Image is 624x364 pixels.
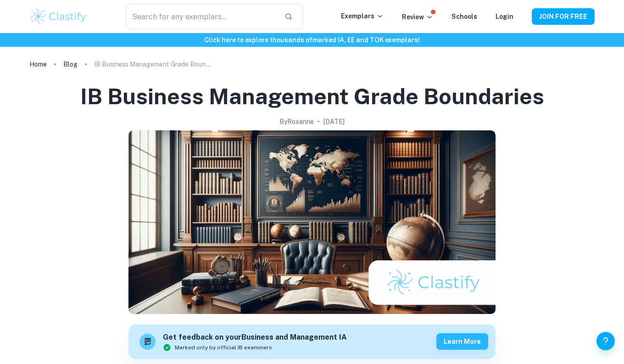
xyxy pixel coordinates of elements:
h6: Click here to explore thousands of marked IA, EE and TOK exemplars ! [2,35,622,45]
a: Blog [63,58,78,71]
h2: [DATE] [323,117,345,127]
h2: By Roxanne [279,117,314,127]
input: Search for any exemplars... [126,4,277,29]
h1: IB Business Management Grade Boundaries [80,82,544,111]
button: Help and Feedback [596,332,615,350]
p: • [318,117,320,127]
button: JOIN FOR FREE [532,8,595,25]
img: Clastify logo [29,7,88,26]
button: Learn more [436,333,488,350]
p: IB Business Management Grade Boundaries [94,59,213,69]
p: Review [402,12,433,22]
a: Home [29,58,47,71]
span: Marked only by official IB examiners [175,343,272,352]
img: IB Business Management Grade Boundaries cover image [128,130,496,314]
p: Exemplars [341,11,384,21]
h6: Get feedback on your Business and Management IA [163,332,347,343]
a: Login [496,13,513,20]
a: Get feedback on yourBusiness and Management IAMarked only by official IB examinersLearn more [128,325,496,359]
a: Schools [451,13,477,20]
